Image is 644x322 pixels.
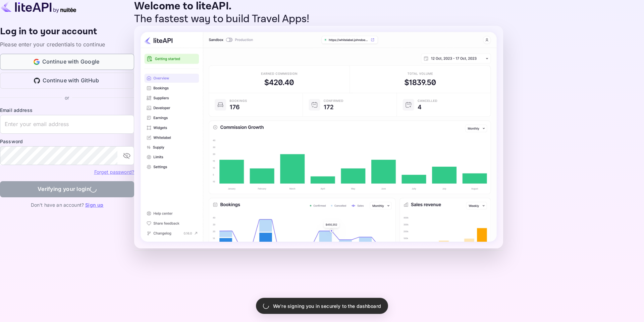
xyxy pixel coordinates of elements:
[94,168,134,175] a: Forget password?
[273,303,381,310] p: We're signing you in securely to the dashboard
[120,149,133,162] button: toggle password visibility
[94,169,134,175] a: Forget password?
[134,26,503,248] img: liteAPI Dashboard Preview
[85,202,103,208] a: Sign up
[65,94,69,101] p: or
[134,13,503,26] p: The fastest way to build Travel Apps!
